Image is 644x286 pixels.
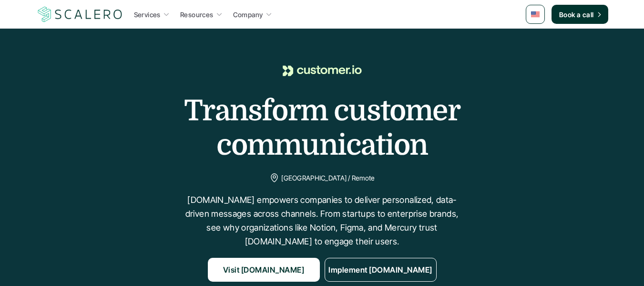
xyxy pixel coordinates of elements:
[233,10,263,20] p: Company
[552,5,608,24] a: Book a call
[208,258,320,282] a: Visit [DOMAIN_NAME]
[36,5,124,23] img: Scalero company logo
[179,193,465,248] p: [DOMAIN_NAME] empowers companies to deliver personalized, data-driven messages across channels. F...
[84,94,561,162] h1: Transform customer communication
[223,264,304,276] p: Visit [DOMAIN_NAME]
[559,10,594,20] p: Book a call
[36,6,124,23] a: Scalero company logo
[328,264,432,276] p: Implement [DOMAIN_NAME]
[134,10,161,20] p: Services
[325,258,437,282] a: Implement [DOMAIN_NAME]
[281,172,374,184] p: [GEOGRAPHIC_DATA] / Remote
[180,10,214,20] p: Resources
